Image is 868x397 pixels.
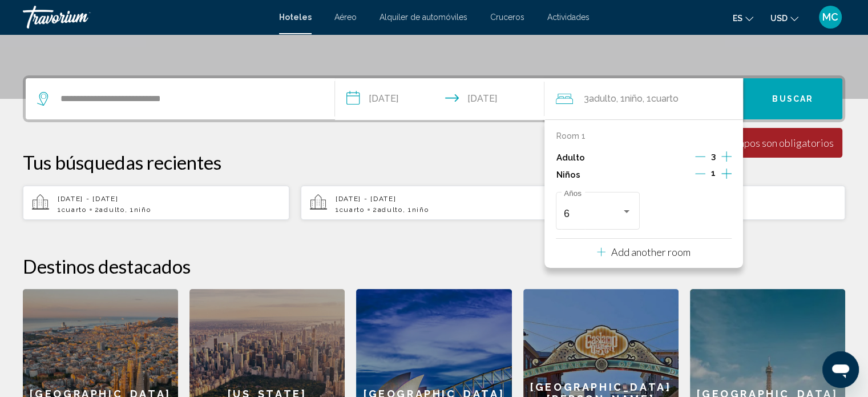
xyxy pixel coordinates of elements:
button: Decrement adults [695,151,705,165]
span: Cuarto [62,206,87,214]
span: Cuarto [340,206,365,214]
p: Room 1 [556,131,585,141]
span: , 1 [125,206,151,214]
button: Travelers: 3 adults, 1 child [544,78,743,119]
button: Add another room [597,239,691,262]
p: Niños [556,170,580,180]
span: Adulto [588,93,616,104]
p: Add another room [611,246,691,258]
span: , 1 [616,91,642,107]
span: 2 [373,206,403,214]
h2: Destinos destacados [23,255,845,278]
span: 1 [336,206,365,214]
div: Todos los campos son obligatorios [684,137,834,149]
p: [DATE] - [DATE] [58,195,280,203]
a: Alquiler de automóviles [380,13,467,22]
span: Niño [412,206,429,214]
span: Niño [624,93,642,104]
a: Cruceros [490,13,524,22]
p: Tus búsquedas recientes [23,151,845,174]
a: Aéreo [334,13,357,22]
p: [DATE] - [DATE] [336,195,558,203]
a: Travorium [23,6,268,29]
iframe: Button to launch messaging window [822,351,859,388]
span: Adulto [377,206,402,214]
span: 3 [583,91,616,107]
a: Actividades [547,13,590,22]
span: Adulto [99,206,124,214]
button: Buscar [743,78,842,119]
div: Search widget [26,78,842,119]
button: [DATE] - [DATE]1Cuarto2Adulto, 1Niño [301,185,567,220]
span: 2 [95,206,125,214]
span: 1 [58,206,87,214]
a: Hoteles [279,13,312,22]
button: Change language [733,10,753,26]
button: [DATE] - [DATE]1Cuarto2Adulto, 1Niño [23,185,289,220]
span: Buscar [772,95,813,104]
span: , 1 [403,206,429,214]
button: Change currency [770,10,798,26]
span: es [733,14,742,23]
button: Check-in date: Aug 30, 2025 Check-out date: Sep 1, 2025 [335,78,545,119]
p: Adulto [556,153,584,163]
span: 1 [711,169,716,178]
button: Decrement children [695,168,705,182]
span: 3 [711,151,716,161]
span: Cuarto [651,93,678,104]
span: MC [822,11,838,23]
button: Increment children [721,166,732,183]
button: Increment adults [721,149,732,166]
span: 6 [564,208,570,219]
span: Niño [134,206,151,214]
span: USD [770,14,788,23]
button: User Menu [815,5,845,29]
span: , 1 [642,91,678,107]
